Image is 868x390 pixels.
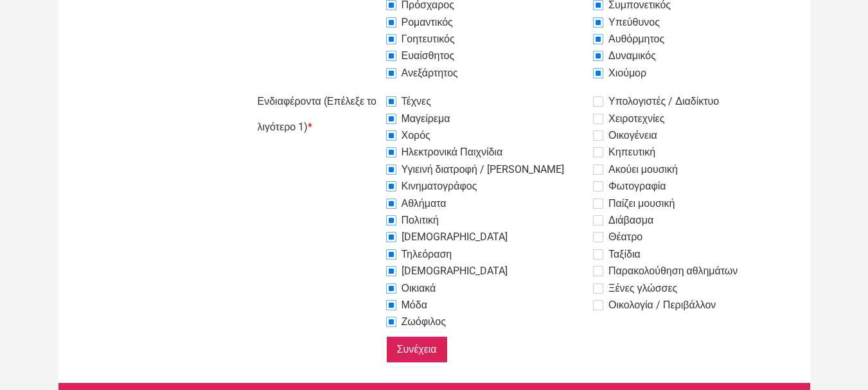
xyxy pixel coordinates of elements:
label: Ρομαντικός [386,15,453,30]
label: Οικογένεια [593,128,657,143]
label: [DEMOGRAPHIC_DATA] [386,263,508,279]
label: Μαγείρεμα [386,111,450,127]
label: Χορός [386,128,430,143]
label: Ζωόφιλος [386,314,446,330]
label: Ενδιαφέροντα (Επέλεξε το λιγότερο 1) [258,89,380,140]
label: Υγιεινή διατροφή / [PERSON_NAME] [386,162,564,177]
label: Κινηματογράφος [386,179,477,194]
label: Δυναμικός [593,48,656,64]
label: Οικιακά [386,281,436,296]
label: Αθλήματα [386,196,447,211]
label: Ανεξάρτητος [386,66,458,81]
label: Παίζει μουσική [593,196,675,211]
label: Υπολογιστές / Διαδίκτυο [593,94,719,109]
label: Τηλεόραση [386,247,452,262]
label: [DEMOGRAPHIC_DATA] [386,229,508,245]
label: Γοητευτικός [386,31,455,47]
label: Χειροτεχνίες [593,111,664,127]
label: Μόδα [386,297,427,313]
label: Κηπευτική [593,145,655,160]
label: Παρακολούθηση αθλημάτων [593,263,738,279]
label: Αυθόρμητος [593,31,664,47]
label: Θέατρο [593,229,642,245]
label: Πολιτική [386,213,439,228]
label: Ευαίσθητος [386,48,455,64]
label: Τέχνες [386,94,431,109]
label: Φωτογραφία [593,179,666,194]
label: Διάβασμα [593,213,653,228]
label: Ηλεκτρονικά Παιχνίδια [386,145,503,160]
label: Ακούει μουσική [593,162,678,177]
input: Συνέχεια [386,336,448,363]
label: Ξένες γλώσσες [593,281,677,296]
label: Ταξίδια [593,247,641,262]
label: Οικολογία / Περιβάλλον [593,297,716,313]
label: Χιούμορ [593,66,646,81]
label: Υπεύθυνος [593,15,660,30]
